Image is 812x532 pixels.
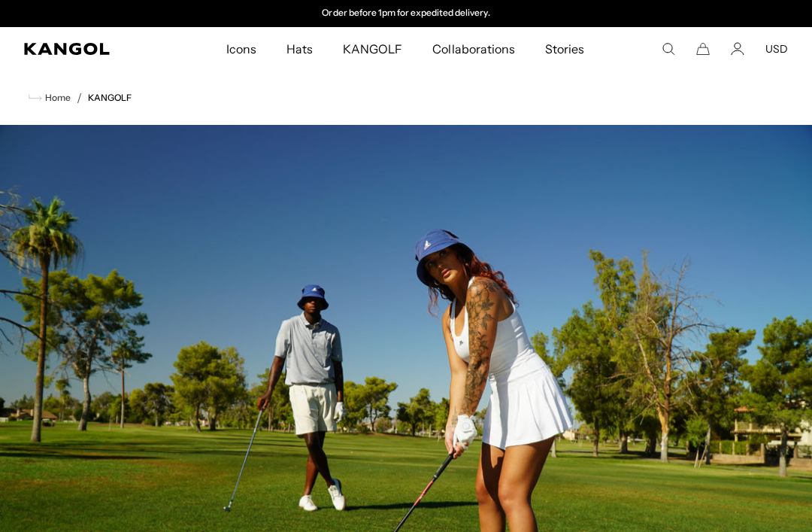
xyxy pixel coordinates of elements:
[530,27,599,71] a: Stories
[71,89,82,107] li: /
[251,8,561,20] div: 2 of 2
[765,42,788,56] button: USD
[731,42,744,56] a: Account
[211,27,271,71] a: Icons
[696,42,710,56] button: Cart
[545,27,584,71] span: Stories
[322,8,489,20] p: Order before 1pm for expedited delivery.
[24,43,149,55] a: Kangol
[343,27,402,71] span: KANGOLF
[662,42,675,56] summary: Search here
[328,27,417,71] a: KANGOLF
[88,93,132,103] a: KANGOLF
[286,27,313,71] span: Hats
[432,27,514,71] span: Collaborations
[226,27,256,71] span: Icons
[42,93,71,103] span: Home
[417,27,529,71] a: Collaborations
[271,27,328,71] a: Hats
[251,8,561,20] div: Announcement
[251,8,561,20] slideshow-component: Announcement bar
[29,91,71,105] a: Home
